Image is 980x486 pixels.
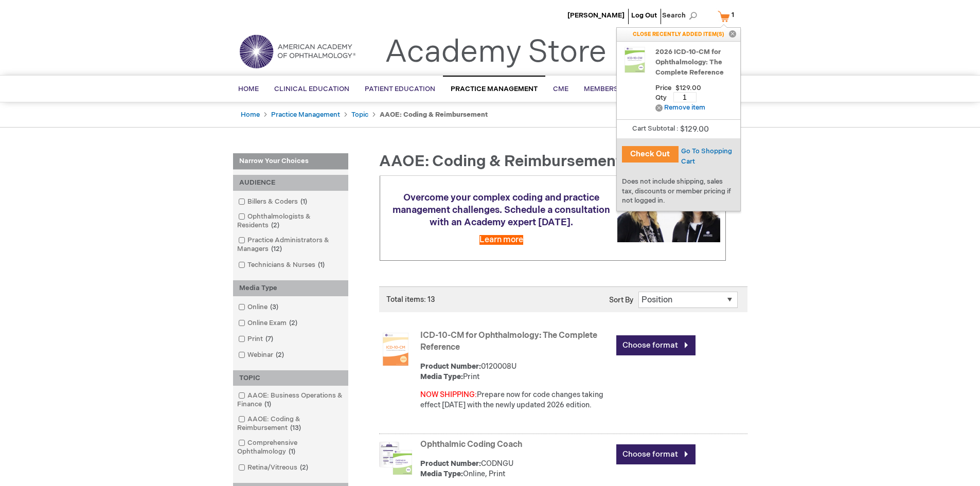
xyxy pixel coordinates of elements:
[233,153,348,170] strong: Narrow Your Choices
[662,5,701,26] span: Search
[269,245,284,253] span: 12
[420,440,522,449] a: Ophthalmic Coding Coach
[385,34,607,71] a: Academy Store
[386,295,435,304] span: Total items: 13
[233,280,348,296] div: Media Type
[297,463,311,472] span: 2
[236,260,329,270] a: Technicians & Nurses1
[271,111,340,119] a: Practice Management
[616,335,696,355] a: Choose format
[365,85,435,93] span: Patient Education
[236,302,282,312] a: Online3
[263,335,276,343] span: 7
[584,85,630,93] span: Membership
[236,391,346,409] a: AAOE: Business Operations & Finance1
[617,28,740,41] p: CLOSE RECENTLY ADDED ITEM(S)
[675,84,701,92] span: $129.00
[420,390,477,399] font: NOW SHIPPING:
[241,111,260,119] a: Home
[617,172,740,211] div: Does not include shipping, sales tax, discounts or member pricing if not logged in.
[632,124,675,133] span: Cart Subtotal
[451,85,538,93] span: Practice Management
[655,47,735,78] a: 2026 ICD-10-CM for Ophthalmology: The Complete Reference
[286,447,298,456] span: 1
[236,438,346,457] a: Comprehensive Ophthalmology1
[236,463,312,473] a: Retina/Vitreous2
[315,261,327,269] span: 1
[380,111,488,119] strong: AAOE: Coding & Reimbursement
[420,390,611,410] div: Prepare now for code changes taking effect [DATE] with the newly updated 2026 edition.
[236,415,346,433] a: AAOE: Coding & Reimbursement13
[420,459,481,468] strong: Product Number:
[420,459,611,479] div: CODNGU Online, Print
[567,11,625,20] a: [PERSON_NAME]
[273,351,287,359] span: 2
[274,85,349,93] span: Clinical Education
[732,11,734,19] span: 1
[379,152,622,171] span: AAOE: Coding & Reimbursement
[393,192,610,228] span: Overcome your complex coding and practice management challenges. Schedule a consultation with an ...
[420,362,481,371] strong: Product Number:
[236,318,301,328] a: Online Exam2
[675,82,709,95] span: Price
[268,303,281,311] span: 3
[233,370,348,386] div: TOPIC
[236,197,311,207] a: Billers & Coders1
[298,197,310,206] span: 1
[288,424,304,432] span: 13
[420,372,463,381] strong: Media Type:
[622,47,648,81] a: 2026 ICD-10-CM for Ophthalmology: The Complete Reference
[622,47,648,73] img: 2026 ICD-10-CM for Ophthalmology: The Complete Reference
[553,85,568,93] span: CME
[233,175,348,191] div: AUDIENCE
[287,319,300,327] span: 2
[679,124,709,134] span: $129.00
[351,111,368,119] a: Topic
[236,236,346,254] a: Practice Administrators & Managers12
[379,333,412,366] img: ICD-10-CM for Ophthalmology: The Complete Reference
[379,442,412,475] img: Ophthalmic Coding Coach
[716,7,741,25] a: 1
[238,85,259,93] span: Home
[420,331,597,352] a: ICD-10-CM for Ophthalmology: The Complete Reference
[420,362,611,382] div: 0120008U Print
[236,334,277,344] a: Print7
[262,400,274,408] span: 1
[655,104,705,112] a: Remove item
[617,182,720,242] img: Schedule a consultation with an Academy expert today
[609,296,633,304] label: Sort By
[673,92,697,102] input: Qty
[269,221,282,229] span: 2
[479,235,523,245] a: Learn more
[622,146,679,163] button: Check Out
[236,350,288,360] a: Webinar2
[655,94,667,102] span: Qty
[420,470,463,478] strong: Media Type:
[616,444,696,464] a: Choose format
[631,11,657,20] a: Log Out
[655,84,671,92] span: Price
[236,212,346,230] a: Ophthalmologists & Residents2
[681,147,732,166] a: Go To Shopping Cart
